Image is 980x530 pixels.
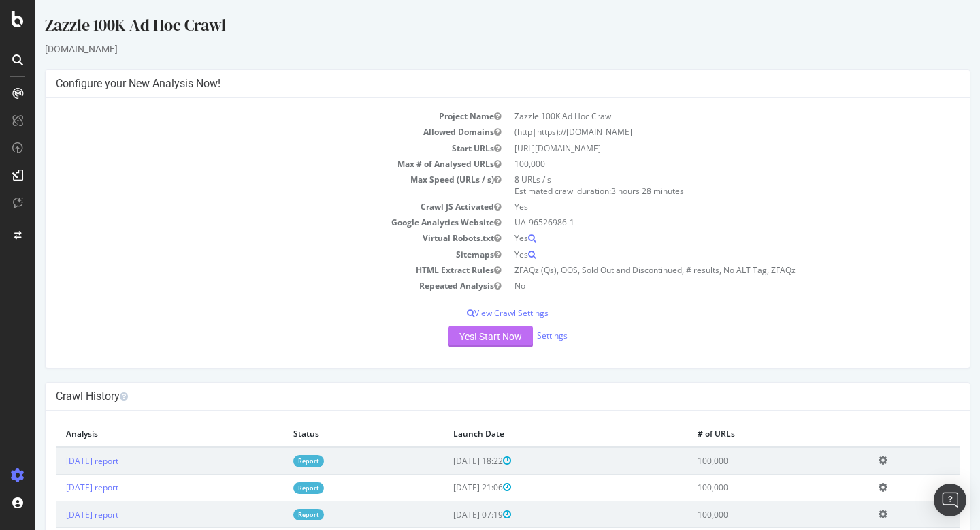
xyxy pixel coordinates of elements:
td: Project Name [20,108,472,124]
th: # of URLs [652,421,833,447]
td: ZFAQz (Qs), OOS, Sold Out and Discontinued, # results, No ALT Tag, ZFAQz [472,262,924,278]
a: [DATE] report [31,482,83,493]
td: [URL][DOMAIN_NAME] [472,140,924,156]
td: Google Analytics Website [20,215,472,230]
a: Report [258,509,289,520]
td: Allowed Domains [20,124,472,140]
button: Yes! Start Now [413,326,497,347]
td: Max # of Analysed URLs [20,156,472,172]
td: 100,000 [472,156,924,172]
td: UA-96526986-1 [472,215,924,230]
td: Virtual Robots.txt [20,230,472,246]
div: Open Intercom Messenger [934,484,966,516]
a: Report [258,455,289,467]
td: 8 URLs / s Estimated crawl duration: [472,172,924,199]
td: 100,000 [652,474,833,501]
td: Yes [472,199,924,215]
th: Analysis [20,421,248,447]
span: [DATE] 07:19 [418,509,476,520]
h4: Crawl History [20,390,924,403]
div: [DOMAIN_NAME] [10,42,935,56]
td: Yes [472,230,924,246]
span: [DATE] 21:06 [418,482,476,493]
td: Crawl JS Activated [20,199,472,215]
p: View Crawl Settings [20,307,924,319]
h4: Configure your New Analysis Now! [20,77,924,91]
td: 100,000 [652,501,833,527]
td: No [472,278,924,294]
span: 3 hours 28 minutes [576,185,649,197]
a: Report [258,482,289,494]
a: [DATE] report [31,509,83,520]
span: [DATE] 18:22 [418,455,476,467]
td: Yes [472,247,924,262]
td: Zazzle 100K Ad Hoc Crawl [472,108,924,124]
th: Status [248,421,407,447]
td: Max Speed (URLs / s) [20,172,472,199]
a: [DATE] report [31,455,83,467]
td: Start URLs [20,140,472,156]
td: HTML Extract Rules [20,262,472,278]
td: Repeated Analysis [20,278,472,294]
td: 100,000 [652,447,833,474]
td: Sitemaps [20,247,472,262]
div: Zazzle 100K Ad Hoc Crawl [10,14,935,42]
a: Settings [502,330,532,341]
th: Launch Date [408,421,652,447]
td: (http|https)://[DOMAIN_NAME] [472,124,924,140]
